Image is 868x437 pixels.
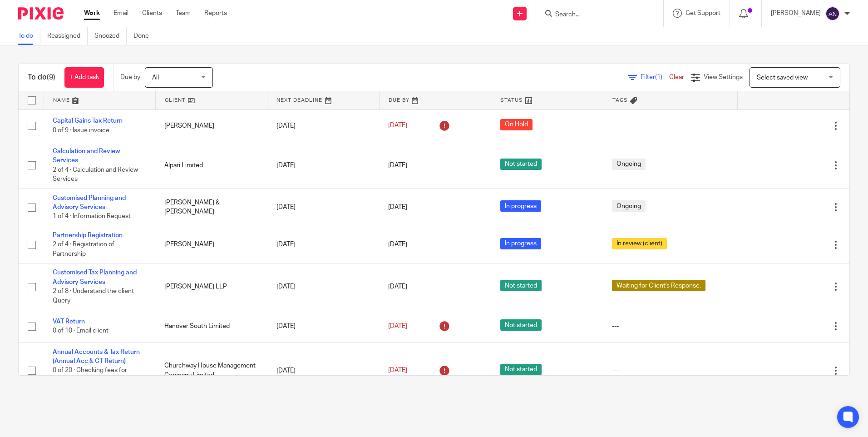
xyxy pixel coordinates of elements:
td: [DATE] [267,189,379,226]
a: Done [133,27,156,45]
span: Not started [500,159,542,170]
span: [DATE] [388,204,407,210]
span: On Hold [500,119,533,130]
td: [DATE] [267,263,379,310]
td: Alpari Limited [155,142,267,189]
a: Capital Gains Tax Return [53,118,123,124]
img: Pixie [18,7,64,20]
p: Due by [120,73,140,82]
span: [DATE] [388,242,407,248]
span: [DATE] [388,162,407,169]
a: Customised Planning and Advisory Services [53,195,126,210]
a: VAT Return [53,318,85,325]
span: (9) [47,74,55,81]
span: 0 of 20 · Checking fees for Previous Year Paid with Accounts [53,367,127,392]
a: Clear [669,74,684,80]
span: 1 of 4 · Information Request [53,214,131,220]
td: [DATE] [267,109,379,142]
span: In progress [500,238,541,249]
td: [DATE] [267,310,379,343]
a: Team [176,9,191,18]
p: [PERSON_NAME] [771,9,821,18]
span: Filter [641,74,669,80]
div: --- [612,366,728,375]
h1: To do [28,73,55,82]
a: Work [84,9,100,18]
span: 0 of 9 · Issue invoice [53,127,109,134]
a: Customised Tax Planning and Advisory Services [53,269,137,285]
span: All [152,74,159,81]
span: [DATE] [388,123,407,129]
span: Waiting for Client's Response. [612,280,705,291]
span: [DATE] [388,283,407,290]
td: [PERSON_NAME] [155,109,267,142]
span: Not started [500,319,542,331]
td: [PERSON_NAME] & [PERSON_NAME] [155,189,267,226]
a: + Add task [64,67,104,88]
span: 0 of 10 · Email client [53,328,108,334]
td: [DATE] [267,343,379,398]
a: Calculation and Review Services [53,148,120,164]
span: (1) [655,74,662,80]
span: View Settings [704,74,743,80]
td: [PERSON_NAME] LLP [155,263,267,310]
a: To do [18,27,40,45]
td: Churchway House Management Company Limited [155,343,267,398]
span: [DATE] [388,367,407,374]
span: 2 of 8 · Understand the client Query [53,288,134,304]
span: 2 of 4 · Registration of Partnership [53,241,114,257]
span: Get Support [686,10,720,16]
span: Select saved view [757,74,808,81]
span: Ongoing [612,159,646,170]
span: Not started [500,280,542,291]
a: Clients [142,9,162,18]
td: [PERSON_NAME] [155,226,267,263]
span: In progress [500,200,541,212]
span: Ongoing [612,200,646,212]
a: Snoozed [94,27,127,45]
td: Hanover South Limited [155,310,267,343]
span: [DATE] [388,323,407,329]
span: Not started [500,364,542,375]
td: [DATE] [267,142,379,189]
a: Reassigned [47,27,88,45]
input: Search [554,11,636,19]
div: --- [612,322,728,331]
a: Reports [204,9,227,18]
a: Partnership Registration [53,232,123,238]
a: Annual Accounts & Tax Return (Annual Acc & CT Return) [53,349,140,364]
img: svg%3E [825,6,840,21]
span: In review (client) [612,238,667,249]
span: Tags [612,98,628,103]
span: 2 of 4 · Calculation and Review Services [53,167,138,183]
td: [DATE] [267,226,379,263]
div: --- [612,121,728,130]
a: Email [113,9,128,18]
